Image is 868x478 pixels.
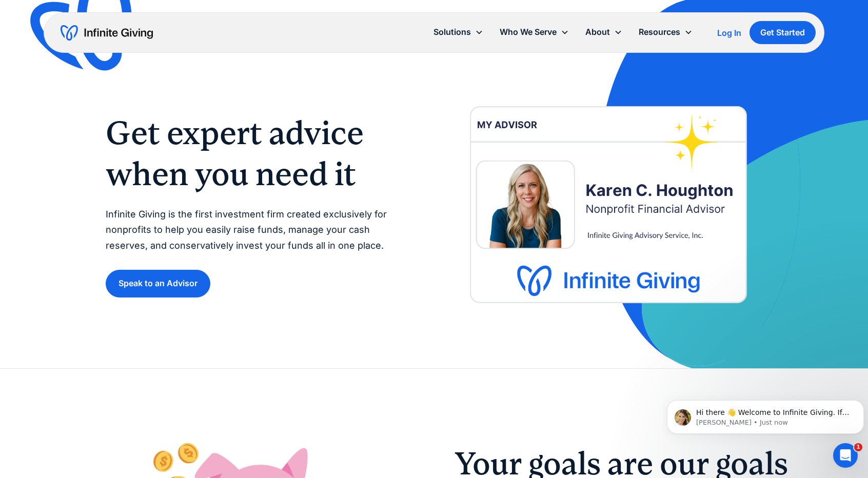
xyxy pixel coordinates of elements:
div: Who We Serve [500,25,557,39]
a: Get Started [749,21,816,44]
div: Resources [639,25,680,39]
div: Solutions [425,21,491,43]
a: Speak to an Advisor [106,270,210,297]
div: Log In [717,29,741,37]
a: Log In [717,27,741,39]
a: home [61,25,153,41]
iframe: Intercom notifications message [663,379,868,450]
div: Who We Serve [491,21,577,43]
iframe: Intercom live chat [833,443,858,468]
span: 1 [854,443,862,451]
div: About [577,21,630,43]
div: Solutions [433,25,471,39]
div: Resources [630,21,701,43]
h1: Get expert advice when you need it [106,112,413,194]
p: Infinite Giving is the first investment firm created exclusively for nonprofits to help you easil... [106,207,413,254]
div: About [585,25,610,39]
